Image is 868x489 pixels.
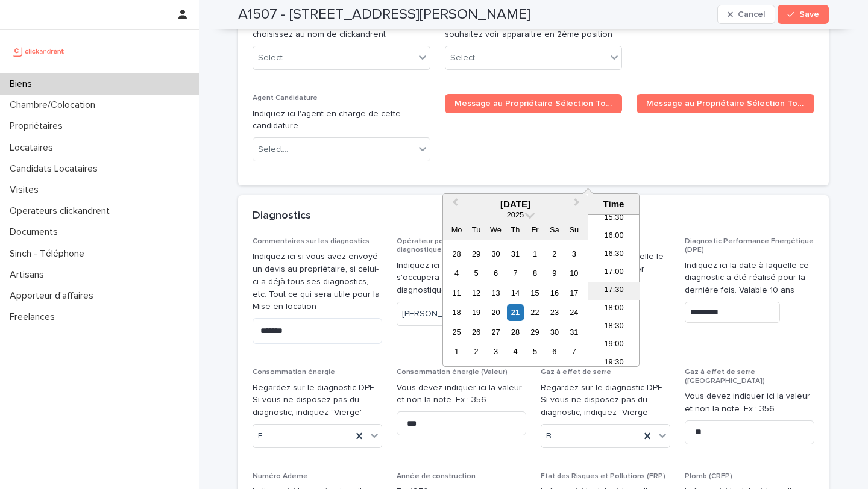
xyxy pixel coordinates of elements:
[5,163,107,175] p: Candidats Locataires
[546,222,562,238] div: Sa
[566,343,582,360] div: Choose Sunday, 7 September 2025
[546,246,562,262] div: Choose Saturday, 2 August 2025
[646,99,805,108] span: Message au Propriétaire Sélection Top 2
[5,269,54,281] p: Artisans
[5,311,64,323] p: Freelances
[5,142,63,154] p: Locataires
[546,324,562,340] div: Choose Saturday, 30 August 2025
[778,5,829,24] button: Save
[468,324,484,340] div: Choose Tuesday, 26 August 2025
[10,39,68,63] img: UCB0brd3T0yccxBKYDjQ
[717,5,775,24] button: Cancel
[448,285,465,301] div: Choose Monday, 11 August 2025
[468,343,484,360] div: Choose Tuesday, 2 September 2025
[258,430,263,443] span: E
[637,94,814,113] a: Message au Propriétaire Sélection Top 2
[566,304,582,320] div: Choose Sunday, 24 August 2025
[527,246,543,262] div: Choose Friday, 1 August 2025
[444,195,464,214] button: Previous Month
[448,304,465,320] div: Choose Monday, 18 August 2025
[685,260,814,297] p: Indiquez ici la date à laquelle ce diagnostic a été réalisé pour la dernière fois. Valable 10 ans
[448,246,465,262] div: Choose Monday, 28 July 2025
[253,473,308,480] span: Numéro Ademe
[468,304,484,320] div: Choose Tuesday, 19 August 2025
[588,354,640,372] li: 19:30
[397,369,508,376] span: Consommation énergie (Valeur)
[5,290,103,302] p: Apporteur d'affaires
[253,382,382,419] p: Regardez sur le diagnostic DPE Si vous ne disposez pas du diagnostic, indiquez "Vierge"
[397,382,526,407] p: Vous devez indiquer ici la valeur et non la note. Ex : 356
[588,264,640,282] li: 17:00
[488,222,504,238] div: We
[488,324,504,340] div: Choose Wednesday, 27 August 2025
[527,343,543,360] div: Choose Friday, 5 September 2025
[238,6,530,23] h2: A1507 - [STREET_ADDRESS][PERSON_NAME]
[468,265,484,281] div: Choose Tuesday, 5 August 2025
[402,308,468,320] span: [PERSON_NAME]
[5,99,105,111] p: Chambre/Colocation
[566,265,582,281] div: Choose Sunday, 10 August 2025
[507,246,523,262] div: Choose Thursday, 31 July 2025
[507,343,523,360] div: Choose Thursday, 4 September 2025
[253,369,335,376] span: Consommation énergie
[468,222,484,238] div: Tu
[448,265,465,281] div: Choose Monday, 4 August 2025
[685,369,765,384] span: Gaz à effet de serre ([GEOGRAPHIC_DATA])
[566,285,582,301] div: Choose Sunday, 17 August 2025
[527,265,543,281] div: Choose Friday, 8 August 2025
[799,10,819,19] span: Save
[507,304,523,320] div: Choose Thursday, 21 August 2025
[253,210,311,223] h2: Diagnostics
[507,285,523,301] div: Choose Thursday, 14 August 2025
[566,222,582,238] div: Su
[566,246,582,262] div: Choose Sunday, 3 August 2025
[541,369,611,376] span: Gaz à effet de serre
[258,52,288,64] div: Select...
[488,265,504,281] div: Choose Wednesday, 6 August 2025
[468,285,484,301] div: Choose Tuesday, 12 August 2025
[588,210,640,228] li: 15:30
[5,226,68,238] p: Documents
[568,195,588,214] button: Next Month
[588,228,640,246] li: 16:00
[588,282,640,300] li: 17:30
[738,10,765,19] span: Cancel
[685,390,814,416] p: Vous devez indiquer ici la valeur et non la note. Ex : 356
[566,324,582,340] div: Choose Sunday, 31 August 2025
[447,244,583,361] div: month 2025-08
[468,246,484,262] div: Choose Tuesday, 29 July 2025
[488,285,504,301] div: Choose Wednesday, 13 August 2025
[253,108,430,133] p: Indiquez ici l'agent en charge de cette candidature
[588,300,640,318] li: 18:00
[5,205,119,217] p: Operateurs clickandrent
[258,143,288,156] div: Select...
[507,324,523,340] div: Choose Thursday, 28 August 2025
[5,78,42,90] p: Biens
[527,285,543,301] div: Choose Friday, 15 August 2025
[488,246,504,262] div: Choose Wednesday, 30 July 2025
[454,99,613,108] span: Message au Propriétaire Sélection Top 1
[541,382,670,419] p: Regardez sur le diagnostic DPE Si vous ne disposez pas du diagnostic, indiquez "Vierge"
[5,184,48,196] p: Visites
[443,199,588,210] div: [DATE]
[5,248,94,260] p: Sinch - Téléphone
[546,430,552,443] span: B
[397,238,482,254] span: Opérateur pour ouvrir au diagnostiqueur
[507,265,523,281] div: Choose Thursday, 7 August 2025
[541,473,665,480] span: Etat des Risques et Pollutions (ERP)
[488,343,504,360] div: Choose Wednesday, 3 September 2025
[546,343,562,360] div: Choose Saturday, 6 September 2025
[488,304,504,320] div: Choose Wednesday, 20 August 2025
[448,324,465,340] div: Choose Monday, 25 August 2025
[546,285,562,301] div: Choose Saturday, 16 August 2025
[448,222,465,238] div: Mo
[588,246,640,264] li: 16:30
[397,260,526,297] p: Indiquez ici la personne qui s'occupera d'ouvrir au diagnostiqueur.
[588,318,640,336] li: 18:30
[450,52,480,64] div: Select...
[588,336,640,354] li: 19:00
[527,324,543,340] div: Choose Friday, 29 August 2025
[546,265,562,281] div: Choose Saturday, 9 August 2025
[253,95,318,102] span: Agent Candidature
[253,238,370,245] span: Commentaires sur les diagnostics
